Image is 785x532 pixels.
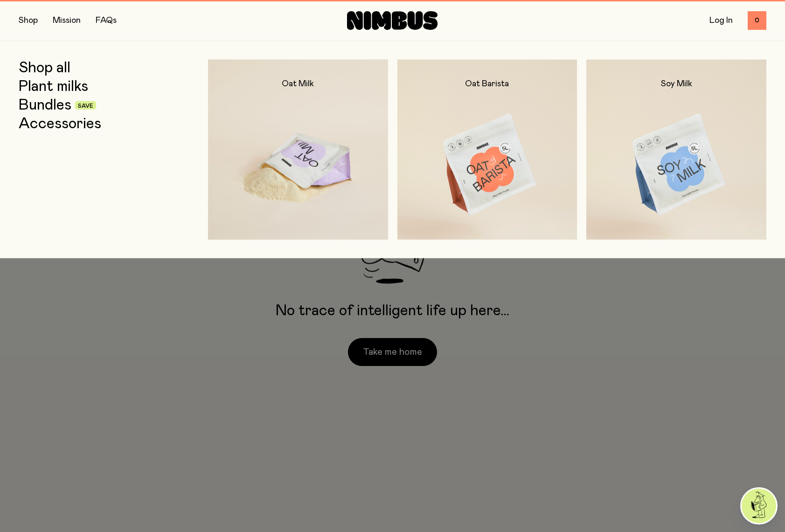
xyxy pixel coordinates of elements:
a: Plant milks [19,78,88,95]
button: 0 [748,11,766,30]
a: Soy Milk [586,60,766,240]
a: Oat Barista [397,60,577,240]
a: Oat Milk [208,60,388,240]
a: Accessories [19,116,101,132]
h2: Oat Milk [282,78,314,90]
a: Log In [709,16,733,25]
a: FAQs [96,16,117,25]
a: Shop all [19,60,70,76]
h2: Oat Barista [465,78,509,90]
a: Bundles [19,97,71,114]
img: agent [742,489,776,523]
span: Save [78,103,93,109]
a: Mission [53,16,81,25]
h2: Soy Milk [661,78,692,90]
